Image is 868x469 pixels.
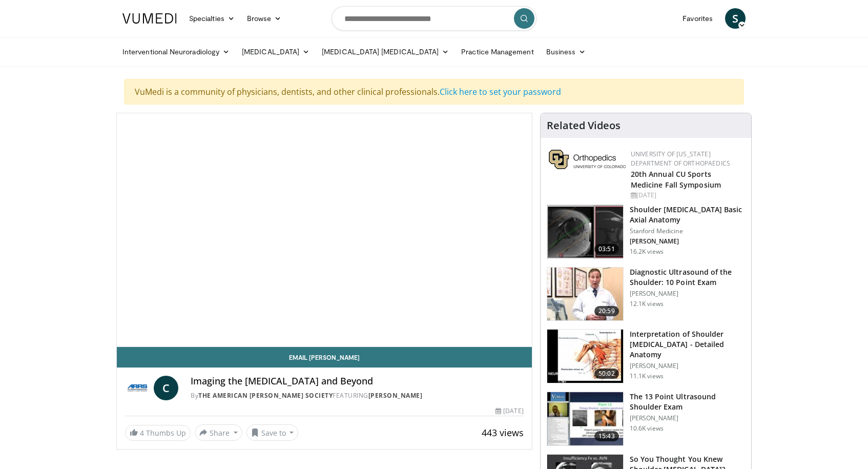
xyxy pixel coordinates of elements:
[125,425,191,441] a: 4 Thumbs Up
[630,300,664,308] p: 12.1K views
[594,369,619,379] span: 50:02
[236,42,316,62] a: [MEDICAL_DATA]
[676,8,719,29] a: Favorites
[547,329,745,383] a: 50:02 Interpretation of Shoulder [MEDICAL_DATA] - Detailed Anatomy [PERSON_NAME] 11.1K views
[154,376,178,400] a: C
[630,248,664,256] p: 16.2K views
[495,406,523,416] div: [DATE]
[630,329,745,360] h3: Interpretation of Shoulder [MEDICAL_DATA] - Detailed Anatomy
[540,42,592,62] a: Business
[630,424,664,433] p: 10.6K views
[482,426,524,439] span: 443 views
[195,424,242,441] button: Share
[191,391,524,400] div: By FEATURING
[630,290,745,298] p: [PERSON_NAME]
[547,205,623,258] img: 843da3bf-65ba-4ef1-b378-e6073ff3724a.150x105_q85_crop-smart_upscale.jpg
[241,8,288,29] a: Browse
[594,306,619,316] span: 20:59
[455,42,540,62] a: Practice Management
[547,119,621,132] h4: Related Videos
[440,86,561,97] a: Click here to set your password
[630,362,745,370] p: [PERSON_NAME]
[140,428,144,438] span: 4
[125,376,150,400] img: The American Roentgen Ray Society
[630,372,664,380] p: 11.1K views
[547,330,623,383] img: b344877d-e8e2-41e4-9927-e77118ec7d9d.150x105_q85_crop-smart_upscale.jpg
[630,205,745,225] h3: Shoulder [MEDICAL_DATA] Basic Axial Anatomy
[547,392,745,446] a: 15:43 The 13 Point Ultrasound Shoulder Exam [PERSON_NAME] 10.6K views
[547,205,745,259] a: 03:51 Shoulder [MEDICAL_DATA] Basic Axial Anatomy Stanford Medicine [PERSON_NAME] 16.2K views
[116,42,236,62] a: Interventional Neuroradiology
[316,42,455,62] a: [MEDICAL_DATA] [MEDICAL_DATA]
[547,268,623,321] img: 2e2aae31-c28f-4877-acf1-fe75dd611276.150x105_q85_crop-smart_upscale.jpg
[246,424,299,441] button: Save to
[630,267,745,288] h3: Diagnostic Ultrasound of the Shoulder: 10 Point Exam
[631,169,721,190] a: 20th Annual CU Sports Medicine Fall Symposium
[630,392,745,412] h3: The 13 Point Ultrasound Shoulder Exam
[332,6,536,31] input: Search topics, interventions
[630,237,745,246] p: [PERSON_NAME]
[183,8,241,29] a: Specialties
[122,13,177,24] img: VuMedi Logo
[117,347,532,368] a: Email [PERSON_NAME]
[549,150,626,169] img: 355603a8-37da-49b6-856f-e00d7e9307d3.png.150x105_q85_autocrop_double_scale_upscale_version-0.2.png
[191,376,524,387] h4: Imaging the [MEDICAL_DATA] and Beyond
[631,150,730,168] a: University of [US_STATE] Department of Orthopaedics
[368,391,423,400] a: [PERSON_NAME]
[630,414,745,422] p: [PERSON_NAME]
[547,267,745,321] a: 20:59 Diagnostic Ultrasound of the Shoulder: 10 Point Exam [PERSON_NAME] 12.1K views
[547,392,623,445] img: 7b323ec8-d3a2-4ab0-9251-f78bf6f4eb32.150x105_q85_crop-smart_upscale.jpg
[594,244,619,254] span: 03:51
[594,431,619,441] span: 15:43
[725,8,746,29] a: S
[117,113,532,347] video-js: Video Player
[198,391,333,400] a: The American [PERSON_NAME] Society
[631,191,743,200] div: [DATE]
[630,227,745,235] p: Stanford Medicine
[124,79,744,105] div: VuMedi is a community of physicians, dentists, and other clinical professionals.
